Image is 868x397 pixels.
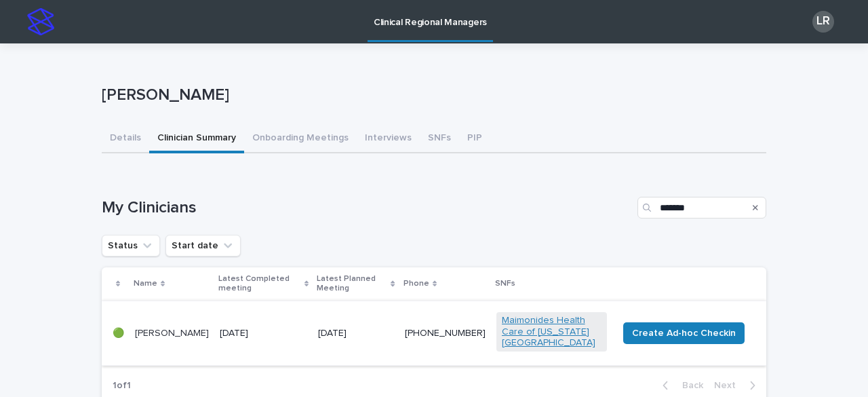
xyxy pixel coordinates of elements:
[357,125,420,153] button: Interviews
[459,125,490,153] button: PIP
[102,235,160,257] button: Status
[632,326,736,340] span: Create Ad-hoc Checkin
[420,125,459,153] button: SNFs
[149,125,244,153] button: Clinician Summary
[113,328,124,339] p: 🟢
[495,276,515,291] p: SNFs
[102,301,766,365] tr: 🟢[PERSON_NAME][DATE][DATE][PHONE_NUMBER]Maimonides Health Care of [US_STATE][GEOGRAPHIC_DATA] Cre...
[714,381,744,390] span: Next
[674,381,703,390] span: Back
[102,86,761,105] p: [PERSON_NAME]
[502,315,601,349] a: Maimonides Health Care of [US_STATE][GEOGRAPHIC_DATA]
[220,328,307,339] p: [DATE]
[318,328,393,339] p: [DATE]
[165,235,241,257] button: Start date
[218,271,301,297] p: Latest Completed meeting
[812,11,834,33] div: LR
[135,328,209,339] p: [PERSON_NAME]
[709,379,766,392] button: Next
[623,322,745,344] button: Create Ad-hoc Checkin
[317,271,387,297] p: Latest Planned Meeting
[637,197,766,219] input: Search
[652,379,709,392] button: Back
[134,276,157,291] p: Name
[102,125,149,153] button: Details
[244,125,357,153] button: Onboarding Meetings
[27,8,54,35] img: stacker-logo-s-only.png
[102,198,632,218] h1: My Clinicians
[405,328,486,338] a: [PHONE_NUMBER]
[403,276,429,291] p: Phone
